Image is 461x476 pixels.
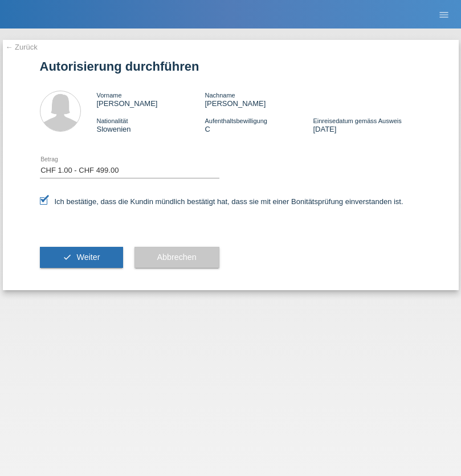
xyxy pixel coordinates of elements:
[134,247,219,268] button: Abbrechen
[40,197,403,206] label: Ich bestätige, dass die Kundin mündlich bestätigt hat, dass sie mit einer Bonitätsprüfung einvers...
[205,117,267,124] span: Aufenthaltsbewilligung
[97,117,128,124] span: Nationalität
[205,116,313,133] div: C
[205,91,313,108] div: [PERSON_NAME]
[313,116,421,133] div: [DATE]
[97,116,205,133] div: Slowenien
[76,253,100,262] span: Weiter
[40,59,422,74] h1: Autorisierung durchführen
[6,43,38,51] a: ← Zurück
[157,253,197,262] span: Abbrechen
[313,117,401,124] span: Einreisedatum gemäss Ausweis
[40,247,123,268] button: check Weiter
[97,91,205,108] div: [PERSON_NAME]
[433,11,455,18] a: menu
[205,92,235,99] span: Nachname
[438,9,450,21] i: menu
[63,253,72,262] i: check
[97,92,122,99] span: Vorname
